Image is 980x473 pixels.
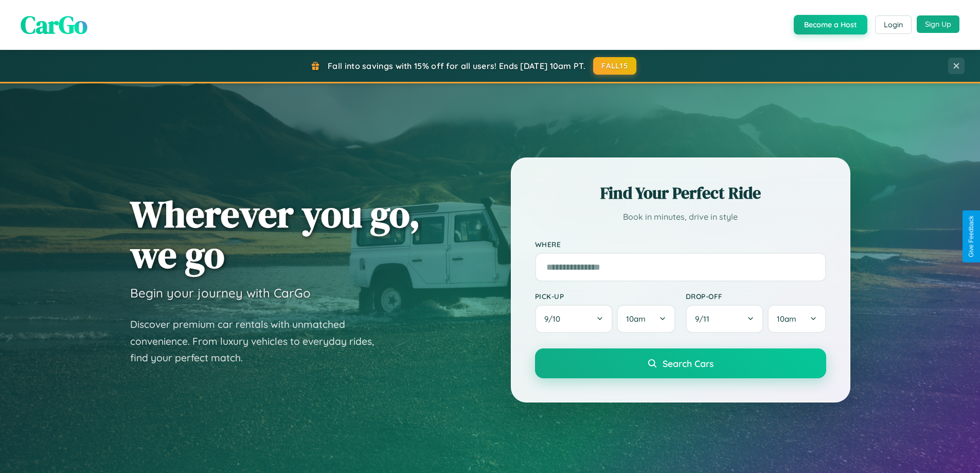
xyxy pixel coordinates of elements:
span: 9 / 10 [544,314,565,324]
label: Where [535,240,826,249]
span: CarGo [21,8,87,42]
button: 10am [768,305,826,333]
button: 9/10 [535,305,613,333]
span: 10am [626,314,646,324]
span: Fall into savings with 15% off for all users! Ends [DATE] 10am PT. [328,61,585,71]
button: 9/11 [686,305,764,333]
span: Search Cars [663,358,714,369]
button: Login [875,15,912,34]
h3: Begin your journey with CarGo [130,285,311,301]
label: Drop-off [686,292,826,301]
p: Discover premium car rentals with unmatched convenience. From luxury vehicles to everyday rides, ... [130,316,387,366]
button: 10am [617,305,675,333]
p: Book in minutes, drive in style [535,209,826,224]
h1: Wherever you go, we go [130,194,420,275]
label: Pick-up [535,292,675,301]
button: Search Cars [535,348,826,378]
button: Become a Host [794,15,867,34]
button: Sign Up [917,15,959,33]
div: Give Feedback [968,216,975,257]
button: FALL15 [593,57,636,75]
span: 10am [777,314,796,324]
span: 9 / 11 [695,314,715,324]
h2: Find Your Perfect Ride [535,182,826,204]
